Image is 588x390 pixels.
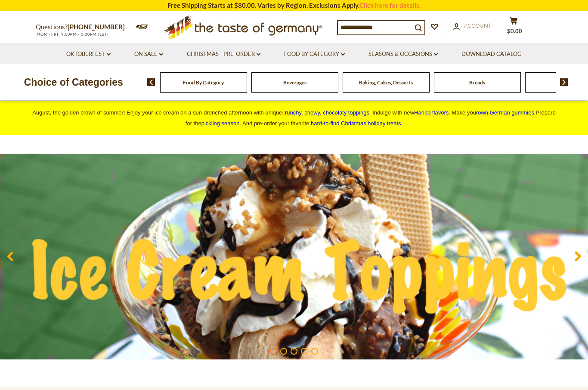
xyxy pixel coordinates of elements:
[464,22,492,29] span: Account
[134,50,163,59] a: On Sale
[359,79,413,86] a: Baking, Cakes, Desserts
[284,50,345,59] a: Food By Category
[453,21,492,31] a: Account
[283,79,306,86] a: Beverages
[368,50,438,59] a: Seasons & Occasions
[469,79,485,86] a: Breads
[461,50,522,59] a: Download Catalog
[507,28,522,34] span: $0.00
[201,120,240,127] a: pickling season
[147,78,155,86] img: previous arrow
[414,109,449,116] a: Haribo flavors
[359,1,421,9] a: Click here for details.
[187,50,260,59] a: Christmas - PRE-ORDER
[311,120,402,127] span: .
[478,109,535,116] a: own German gummies.
[66,50,111,59] a: Oktoberfest
[285,109,369,116] span: runchy, chewy, chocolaty toppings
[36,32,109,37] span: MON - FRI, 9:00AM - 5:00PM (EST)
[311,120,401,127] a: hard-to-find Christmas holiday treats
[183,79,224,86] a: Food By Category
[282,109,369,116] a: crunchy, chewy, chocolaty toppings
[32,109,556,127] span: August, the golden crown of summer! Enjoy your ice cream on a sun-drenched afternoon with unique ...
[501,17,526,38] button: $0.00
[68,23,125,31] a: [PHONE_NUMBER]
[36,22,131,33] p: Questions?
[560,78,568,86] img: next arrow
[478,109,534,116] span: own German gummies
